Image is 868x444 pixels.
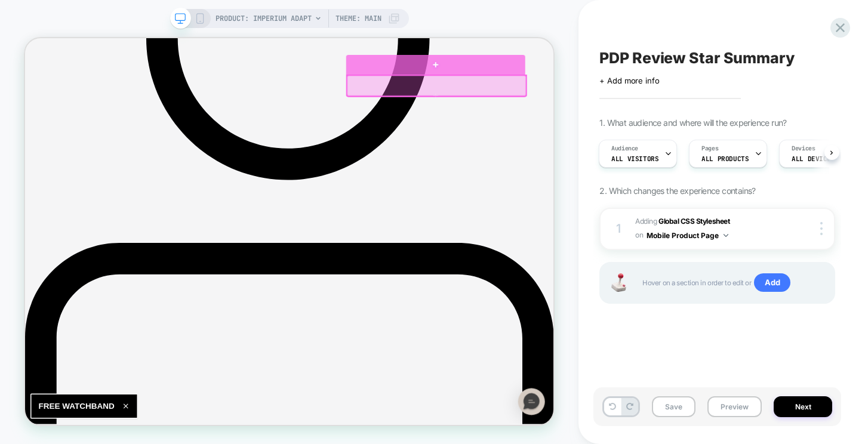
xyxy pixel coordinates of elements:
[607,273,630,292] img: Joystick
[642,273,822,292] span: Hover on a section in order to edit or
[635,229,643,242] span: on
[652,396,695,417] button: Save
[707,396,762,417] button: Preview
[612,218,624,239] div: 1
[599,118,786,128] span: 1. What audience and where will the experience run?
[647,228,728,243] button: Mobile Product Page
[335,9,381,28] span: Theme: MAIN
[754,273,790,292] span: Add
[820,222,823,235] img: close
[635,215,778,243] span: Adding
[724,234,728,237] img: down arrow
[599,49,794,67] span: PDP Review Star Summary
[701,155,749,163] span: ALL PRODUCTS
[611,144,638,153] span: Audience
[611,155,658,163] span: All Visitors
[792,144,815,153] span: Devices
[701,144,718,153] span: Pages
[599,186,755,196] span: 2. Which changes the experience contains?
[599,76,659,85] span: + Add more info
[792,155,835,163] span: ALL DEVICES
[658,217,730,226] b: Global CSS Stylesheet
[774,396,832,417] button: Next
[216,9,312,28] span: PRODUCT: Imperium Adapt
